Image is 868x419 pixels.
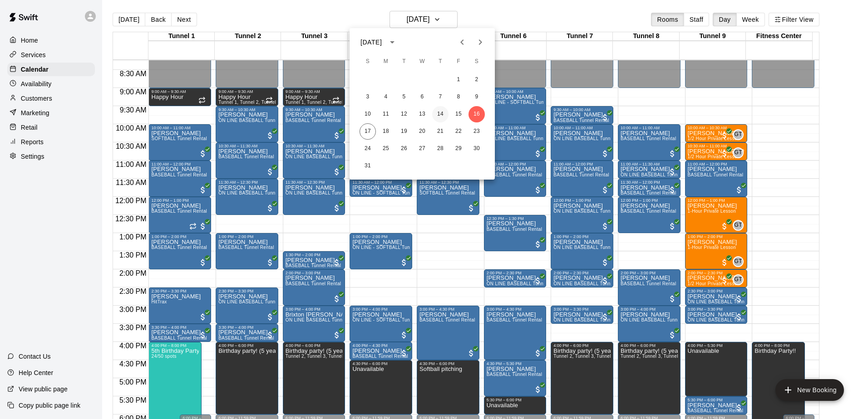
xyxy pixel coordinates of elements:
[360,123,376,140] button: 17
[414,53,430,71] span: Wednesday
[432,53,449,71] span: Thursday
[450,89,467,105] button: 8
[453,33,471,51] button: Previous month
[450,53,467,71] span: Friday
[414,106,430,122] button: 13
[432,123,449,140] button: 21
[450,123,467,140] button: 22
[360,141,376,157] button: 24
[360,106,376,122] button: 10
[469,106,485,122] button: 16
[378,123,394,140] button: 18
[396,106,412,122] button: 12
[360,158,376,174] button: 31
[378,141,394,157] button: 25
[432,106,449,122] button: 14
[396,53,412,71] span: Tuesday
[450,141,467,157] button: 29
[360,53,376,71] span: Sunday
[360,38,382,47] div: [DATE]
[414,89,430,105] button: 6
[378,53,394,71] span: Monday
[469,89,485,105] button: 9
[432,141,449,157] button: 28
[378,106,394,122] button: 11
[432,89,449,105] button: 7
[471,33,489,51] button: Next month
[469,72,485,88] button: 2
[469,53,485,71] span: Saturday
[396,89,412,105] button: 5
[378,89,394,105] button: 4
[396,123,412,140] button: 19
[385,34,400,50] button: calendar view is open, switch to year view
[450,106,467,122] button: 15
[414,141,430,157] button: 27
[360,89,376,105] button: 3
[450,72,467,88] button: 1
[396,141,412,157] button: 26
[414,123,430,140] button: 20
[469,123,485,140] button: 23
[469,141,485,157] button: 30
